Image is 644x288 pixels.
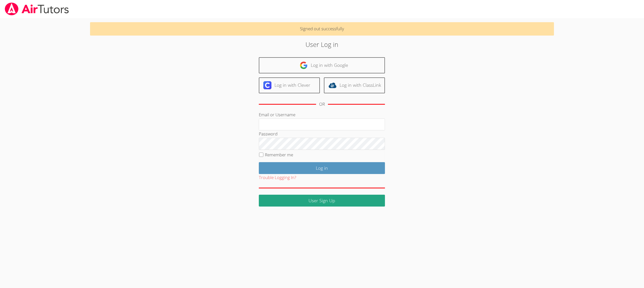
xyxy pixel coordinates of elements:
[324,77,385,93] a: Log in with ClassLink
[300,61,308,69] img: google-logo-50288ca7cdecda66e5e0955fdab243c47b7ad437acaf1139b6f446037453330a.svg
[4,3,69,15] img: airtutors_banner-c4298cdbf04f3fff15de1276eac7730deb9818008684d7c2e4769d2f7ddbe033.png
[328,81,337,89] img: classlink-logo-d6bb404cc1216ec64c9a2012d9dc4662098be43eaf13dc465df04b49fa7ab582.svg
[263,81,271,89] img: clever-logo-6eab21bc6e7a338710f1a6ff85c0baf02591cd810cc4098c63d3a4b26e2feb20.svg
[319,101,325,108] div: OR
[259,162,385,174] input: Log in
[259,57,385,73] a: Log in with Google
[259,195,385,207] a: User Sign Up
[265,152,293,158] label: Remember me
[259,112,295,118] label: Email or Username
[259,174,296,181] button: Trouble Logging In?
[90,22,554,36] p: Signed out successfully
[259,77,320,93] a: Log in with Clever
[259,131,277,137] label: Password
[148,40,496,49] h2: User Log in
